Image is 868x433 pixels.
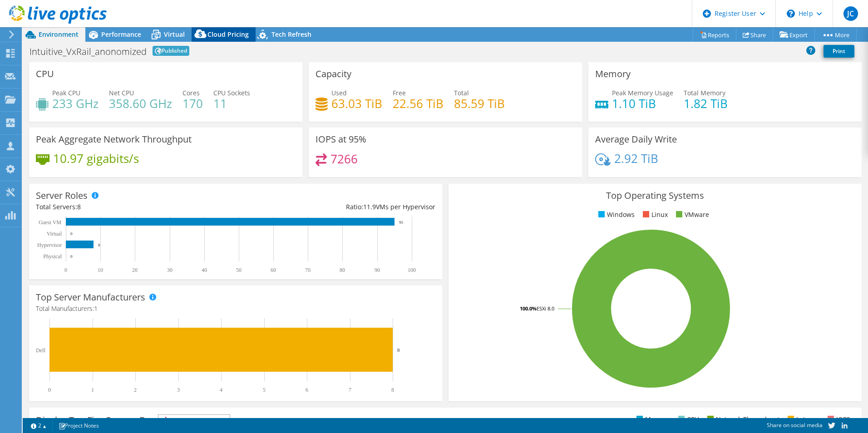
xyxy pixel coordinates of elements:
[393,98,444,108] h4: 22.56 TiB
[182,98,203,108] h4: 170
[52,420,105,431] a: Project Notes
[596,210,635,220] li: Windows
[177,387,180,393] text: 3
[77,202,81,211] span: 8
[53,153,139,163] h4: 10.97 gigabits/s
[349,387,351,393] text: 7
[408,267,416,273] text: 100
[787,10,795,18] svg: \n
[814,28,857,42] a: More
[595,69,631,79] h3: Memory
[70,231,73,236] text: 0
[39,30,79,39] span: Environment
[693,28,736,42] a: Reports
[330,154,358,164] h4: 7266
[595,134,677,144] h3: Average Daily Write
[773,28,815,42] a: Export
[824,45,854,58] a: Print
[43,253,62,260] text: Physical
[454,89,469,97] span: Total
[455,191,855,201] h3: Top Operating Systems
[36,292,145,302] h3: Top Server Manufacturers
[843,6,858,21] span: JC
[393,89,406,97] span: Free
[316,134,366,144] h3: IOPS at 95%
[132,267,138,273] text: 20
[182,89,200,97] span: Cores
[331,89,347,97] span: Used
[213,89,250,97] span: CPU Sockets
[98,243,100,247] text: 8
[213,98,250,108] h4: 11
[236,267,242,273] text: 50
[397,347,400,353] text: 8
[36,134,192,144] h3: Peak Aggregate Network Throughput
[36,347,45,354] text: Dell
[25,420,53,431] a: 2
[641,210,668,220] li: Linux
[767,421,823,429] span: Share on social media
[109,98,172,108] h4: 358.60 GHz
[399,220,404,225] text: 95
[736,28,773,42] a: Share
[202,267,207,273] text: 40
[634,414,670,424] li: Memory
[153,46,189,56] span: Published
[164,30,185,39] span: Virtual
[52,98,99,108] h4: 233 GHz
[64,267,67,273] text: 0
[363,202,376,211] span: 11.9
[825,414,850,424] li: IOPS
[375,267,380,273] text: 90
[236,202,435,212] div: Ratio: VMs per Hypervisor
[306,387,308,393] text: 6
[614,153,658,163] h4: 2.92 TiB
[612,89,673,97] span: Peak Memory Usage
[37,242,62,248] text: Hypervisor
[785,414,819,424] li: Latency
[36,69,54,79] h3: CPU
[676,414,699,424] li: CPU
[520,305,537,312] tspan: 100.0%
[316,69,351,79] h3: Capacity
[612,98,673,108] h4: 1.10 TiB
[220,387,222,393] text: 4
[158,415,230,426] span: IOPS
[674,210,709,220] li: VMware
[94,304,98,313] span: 1
[705,414,779,424] li: Network Throughput
[537,305,554,312] tspan: ESXi 8.0
[52,89,80,97] span: Peak CPU
[305,267,311,273] text: 70
[271,30,311,39] span: Tech Refresh
[263,387,266,393] text: 5
[36,304,435,314] h4: Total Manufacturers:
[101,30,141,39] span: Performance
[39,219,61,226] text: Guest VM
[36,191,88,201] h3: Server Roles
[271,267,276,273] text: 60
[98,267,103,273] text: 10
[167,267,173,273] text: 30
[134,387,137,393] text: 2
[30,47,147,56] h1: Intuitive_VxRail_anonomized
[454,98,505,108] h4: 85.59 TiB
[684,89,725,97] span: Total Memory
[91,387,94,393] text: 1
[684,98,728,108] h4: 1.82 TiB
[207,30,249,39] span: Cloud Pricing
[340,267,345,273] text: 80
[47,231,62,237] text: Virtual
[48,387,51,393] text: 0
[70,254,73,259] text: 0
[36,202,236,212] div: Total Servers:
[391,387,394,393] text: 8
[331,98,382,108] h4: 63.03 TiB
[109,89,134,97] span: Net CPU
